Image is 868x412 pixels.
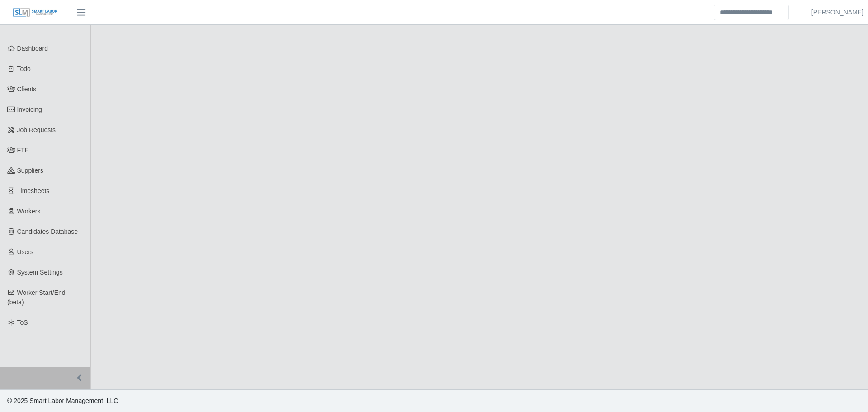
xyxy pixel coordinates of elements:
[17,167,43,174] span: Suppliers
[17,45,48,52] span: Dashboard
[714,5,789,20] input: Search
[17,147,29,154] span: FTE
[17,228,78,235] span: Candidates Database
[13,8,58,18] img: SLM Logo
[17,248,34,256] span: Users
[7,289,66,306] span: Worker Start/End (beta)
[17,65,31,72] span: Todo
[7,397,118,404] span: © 2025 Smart Labor Management, LLC
[17,126,56,133] span: Job Requests
[811,8,863,17] a: [PERSON_NAME]
[17,187,50,194] span: Timesheets
[17,85,37,93] span: Clients
[17,269,63,276] span: System Settings
[17,208,41,215] span: Workers
[17,319,28,326] span: ToS
[17,106,42,113] span: Invoicing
